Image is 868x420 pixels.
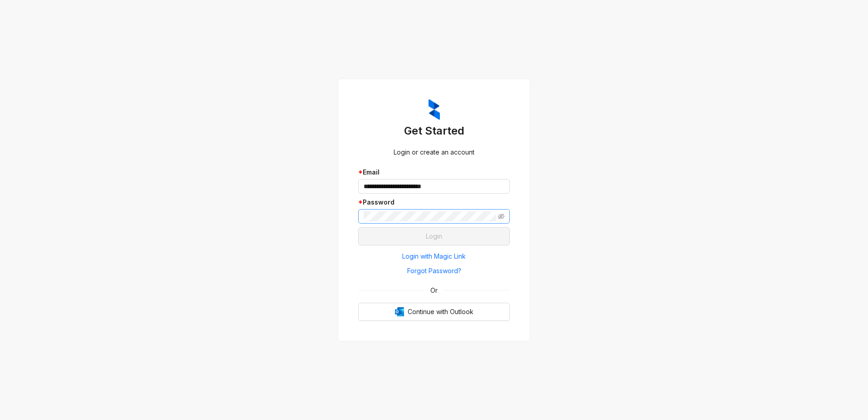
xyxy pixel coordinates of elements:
[408,307,473,317] span: Continue with Outlook
[429,99,440,120] img: ZumaIcon
[358,167,510,177] div: Email
[402,251,466,261] span: Login with Magic Link
[424,285,444,295] span: Or
[407,266,461,276] span: Forgot Password?
[498,213,504,220] span: eye-invisible
[358,303,510,321] button: OutlookContinue with Outlook
[358,264,510,278] button: Forgot Password?
[358,227,510,245] button: Login
[358,197,510,207] div: Password
[358,124,510,138] h3: Get Started
[395,307,404,316] img: Outlook
[358,249,510,264] button: Login with Magic Link
[358,147,510,157] div: Login or create an account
